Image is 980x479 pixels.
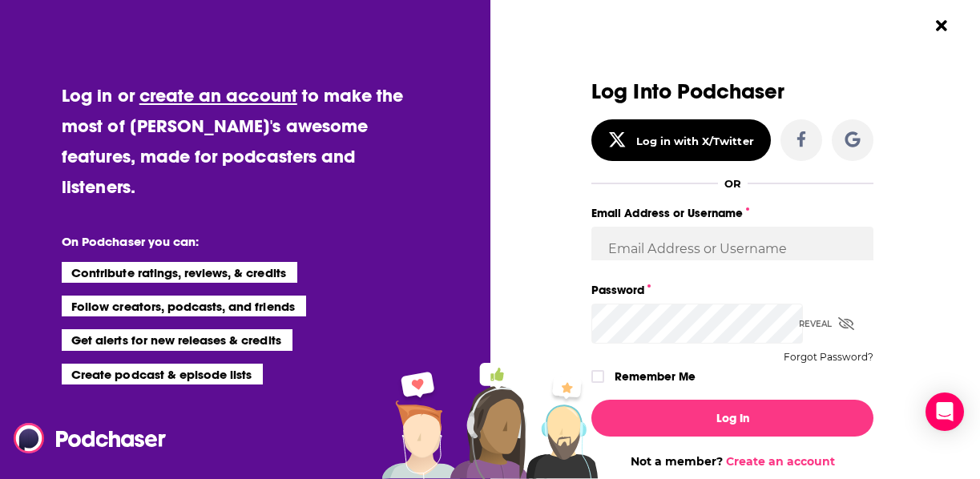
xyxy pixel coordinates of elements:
[591,454,873,469] div: Not a member?
[62,364,263,384] li: Create podcast & episode lists
[784,352,873,363] button: Forgot Password?
[799,304,854,344] div: Reveal
[724,177,741,190] div: OR
[14,423,167,453] img: Podchaser - Follow, Share and Rate Podcasts
[139,84,297,107] a: create an account
[62,296,306,316] li: Follow creators, podcasts, and friends
[591,80,873,103] h3: Log Into Podchaser
[591,227,873,270] input: Email Address or Username
[615,366,696,387] label: Remember Me
[926,392,964,431] div: Open Intercom Messenger
[62,262,297,283] li: Contribute ratings, reviews, & credits
[62,329,292,350] li: Get alerts for new releases & credits
[636,135,754,147] div: Log in with X/Twitter
[591,203,873,223] label: Email Address or Username
[62,234,382,249] li: On Podchaser you can:
[591,400,873,437] button: Log In
[591,119,771,161] button: Log in with X/Twitter
[591,280,873,300] label: Password
[14,423,155,453] a: Podchaser - Follow, Share and Rate Podcasts
[726,454,835,469] a: Create an account
[926,10,957,41] button: Close Button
